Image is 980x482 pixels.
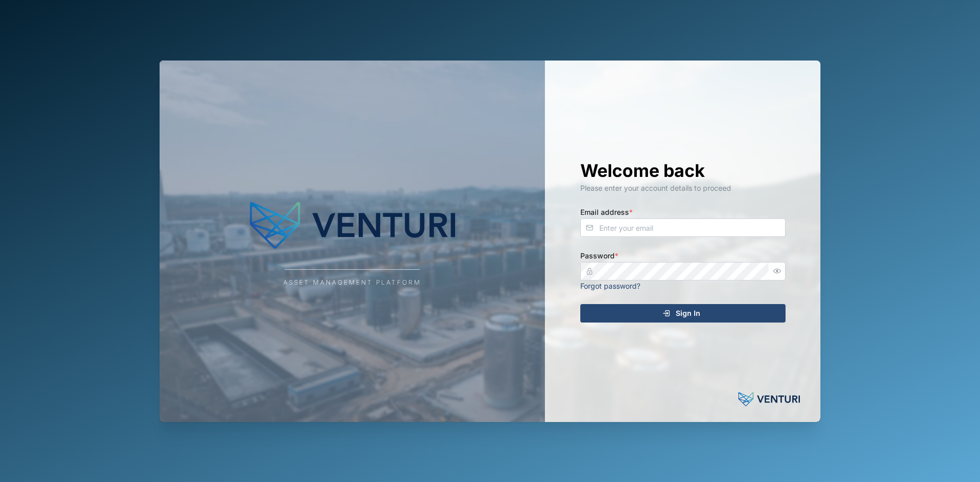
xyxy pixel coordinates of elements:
[580,207,633,218] label: Email address
[580,304,786,323] button: Sign In
[580,218,786,237] input: Enter your email
[580,159,786,182] h1: Welcome back
[580,183,786,194] div: Please enter your account details to proceed
[580,250,618,262] label: Password
[676,305,700,322] span: Sign In
[250,194,455,256] img: Company Logo
[580,282,640,290] a: Forgot password?
[283,278,421,288] div: Asset Management Platform
[738,389,800,410] img: Powered by: Venturi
